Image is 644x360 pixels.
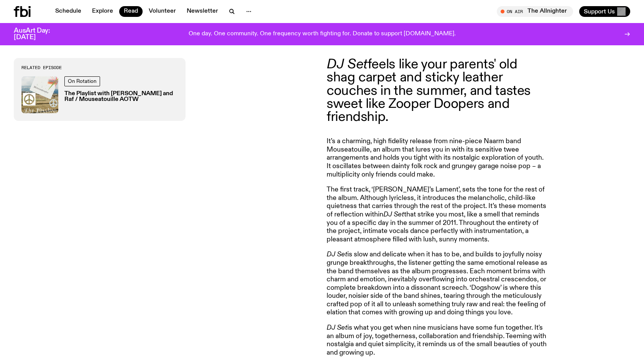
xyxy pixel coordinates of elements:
em: DJ Set [383,211,404,218]
em: DJ Set [327,324,347,331]
a: Volunteer [144,6,181,17]
p: The first track, ‘[PERSON_NAME]’s Lament’, sets the tone for the rest of the album. Although lyri... [327,186,547,244]
em: DJ Set [327,58,368,71]
a: Newsletter [182,6,223,17]
span: Support Us [584,8,615,15]
a: Schedule [51,6,86,17]
em: DJ Set [327,251,347,258]
p: One day. One community. One frequency worth fighting for. Donate to support [DOMAIN_NAME]. [189,31,456,38]
button: On AirThe Allnighter [497,6,573,17]
a: On RotationThe Playlist with [PERSON_NAME] and Raf / Mouseatouille AOTW [21,76,178,113]
h3: AusArt Day: [DATE] [14,28,63,41]
button: Support Us [579,6,630,17]
p: It’s a charming, high fidelity release from nine-piece Naarm band Mouseatouille, an album that lu... [327,137,547,179]
a: Explore [87,6,118,17]
p: feels like your parents' old shag carpet and sticky leather couches in the summer, and tastes swe... [327,58,547,124]
a: Read [119,6,143,17]
h3: The Playlist with [PERSON_NAME] and Raf / Mouseatouille AOTW [64,91,178,102]
h3: Related Episode [21,66,178,70]
p: is slow and delicate when it has to be, and builds to joyfully noisy grunge breakthroughs, the li... [327,251,547,317]
p: is what you get when nine musicians have some fun together. It's an album of joy, togetherness, c... [327,324,547,357]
